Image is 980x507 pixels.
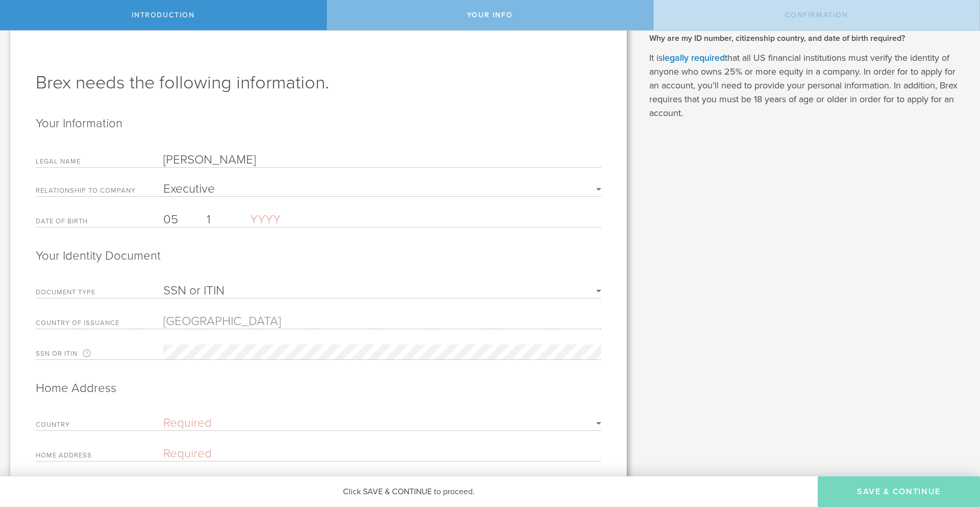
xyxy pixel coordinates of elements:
label: Country of Issuance [36,320,163,329]
input: Required [163,152,601,167]
a: legally required [663,52,725,63]
label: Document Type [36,289,163,298]
label: Relationship to Company [36,188,163,196]
label: Home Address [36,452,163,461]
h1: Brex needs the following information. [36,71,601,95]
h2: Why are my ID number, citizenship country, and date of birth required? [649,33,965,44]
label: Legal Name [36,158,163,167]
h2: Your Identity Document [36,248,601,264]
label: Date of birth [36,218,163,227]
p: It is that all US financial institutions must verify the identity of anyone who owns 25% or more ... [649,51,965,120]
input: MM [163,212,207,227]
input: DD [207,212,250,227]
button: Save & Continue [818,476,980,507]
input: YYYY [250,212,337,227]
span: Confirmation [785,11,848,19]
h2: Home Address [36,380,601,397]
input: Required [163,446,601,461]
span: Your Info [467,11,512,19]
span: Introduction [132,11,195,19]
label: SSN or ITIN [36,349,163,359]
label: Country [36,422,163,430]
h2: Your Information [36,116,601,132]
